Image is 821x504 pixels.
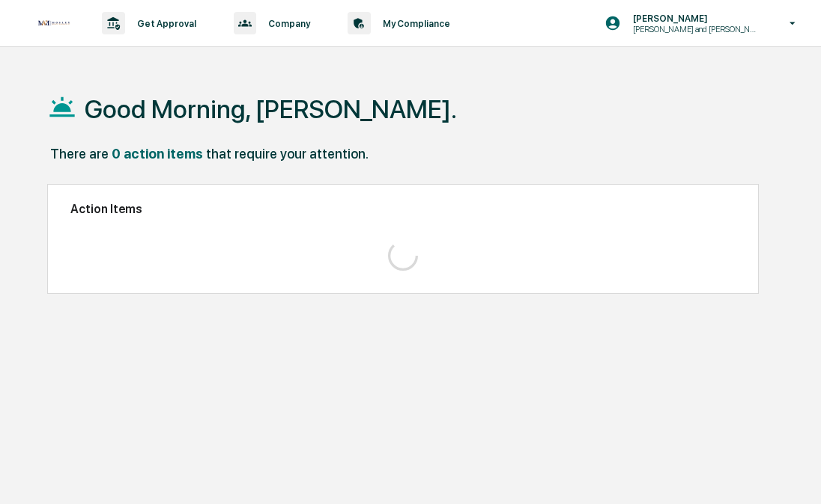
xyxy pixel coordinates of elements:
[125,18,204,29] p: Get Approval
[112,146,203,162] div: 0 action items
[70,202,736,216] h2: Action Items
[36,19,72,28] img: logo
[50,146,109,162] div: There are
[256,18,318,29] p: Company
[371,18,458,29] p: My Compliance
[621,13,768,24] p: [PERSON_NAME]
[621,24,768,34] p: [PERSON_NAME] and [PERSON_NAME] Onboarding
[206,146,369,162] div: that require your attention.
[85,94,457,124] h1: Good Morning, [PERSON_NAME].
